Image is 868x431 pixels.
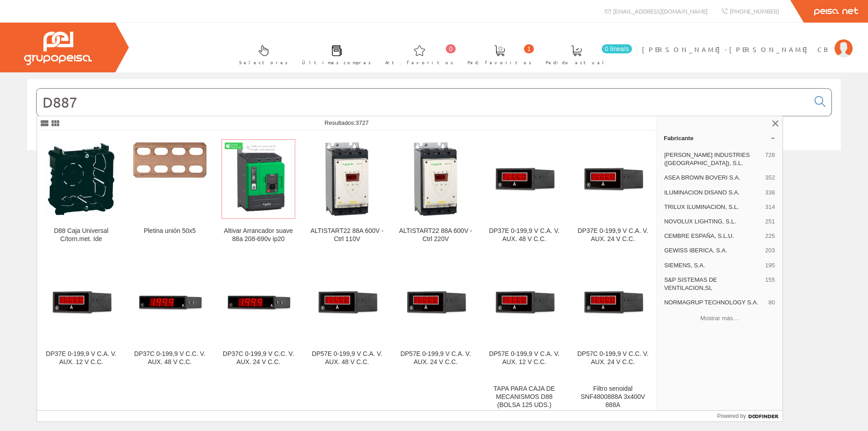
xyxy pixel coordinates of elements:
img: DP57E 0-199,9 V C.A. V. AUX. 12 V C.C. [487,265,561,339]
a: DP57E 0-199,9 V C.A. V. AUX. 12 V C.C. DP57E 0-199,9 V C.A. V. AUX. 12 V C.C. [480,254,568,377]
img: ALTISTART22 88A 600V - Ctrl 220V [399,142,472,216]
a: DP37C 0-199,9 V C.C. V. AUX. 48 V C.C. DP37C 0-199,9 V C.C. V. AUX. 48 V C.C. [126,254,214,377]
div: ALTISTART22 88A 600V - Ctrl 220V [399,227,472,243]
span: Pedido actual [546,58,607,67]
span: [PHONE_NUMBER] [730,7,779,15]
span: SIEMENS, S.A. [664,261,761,270]
span: 203 [765,246,775,255]
span: 1 [524,44,534,53]
span: CEMBRE ESPAÑA, S.L.U. [664,232,761,240]
a: Fabricante [656,131,783,145]
a: ALTISTART22 88A 600V - Ctrl 110V ALTISTART22 88A 600V - Ctrl 110V [303,131,391,254]
a: Powered by [717,411,783,422]
div: DP57E 0-199,9 V C.A. V. AUX. 48 V C.C. [310,350,384,366]
div: D88 Caja Universal C/torn.met. Ide [44,227,118,243]
img: Grupo Peisa [24,32,92,65]
input: Buscar... [37,89,809,116]
span: [EMAIL_ADDRESS][DOMAIN_NAME] [613,7,708,15]
span: ILUMINACION DISANO S.A. [664,189,761,197]
div: DP37E 0-199,9 V C.A. V. AUX. 48 V C.C. [487,227,561,243]
a: Altivar Arrancador suave 88a 208-690v ip20 Altivar Arrancador suave 88a 208-690v ip20 [214,131,302,254]
span: [PERSON_NAME] INDUSTRIES ([GEOGRAPHIC_DATA]), S.L. [664,151,761,167]
span: S&P SISTEMAS DE VENTILACION,SL [664,276,761,292]
span: 195 [765,261,775,270]
div: DP37E 0-199,9 V C.A. V. AUX. 24 V C.C. [576,227,650,243]
img: Altivar Arrancador suave 88a 208-690v ip20 [222,139,295,219]
span: TRILUX ILUMINACION, S.L. [664,203,761,211]
a: DP37C 0-199,9 V C.C. V. AUX. 24 V C.C. DP37C 0-199,9 V C.C. V. AUX. 24 V C.C. [214,254,302,377]
span: NORMAGRUP TECHNOLOGY S.A. [664,298,765,307]
a: [PERSON_NAME]-[PERSON_NAME] CB [642,38,853,46]
a: ALTISTART22 88A 600V - Ctrl 220V ALTISTART22 88A 600V - Ctrl 220V [392,131,480,254]
img: D88 Caja Universal C/torn.met. Ide [44,142,118,216]
div: DP37C 0-199,9 V C.C. V. AUX. 24 V C.C. [222,350,295,366]
span: Ped. favoritos [467,58,532,67]
a: 1 Ped. favoritos [458,38,536,71]
div: DP57C 0-199,9 V C.C. V. AUX. 24 V C.C. [576,350,650,366]
span: 352 [765,174,775,182]
div: Filtro senoidal SNF4800888A 3x400V 888A [576,385,650,409]
a: DP57E 0-199,9 V C.A. V. AUX. 48 V C.C. DP57E 0-199,9 V C.A. V. AUX. 48 V C.C. [303,254,391,377]
img: Pletina unión 50x5 [133,142,207,216]
div: Pletina unión 50x5 [133,227,207,235]
span: 80 [769,298,775,307]
span: 155 [765,276,775,292]
span: Resultados: [325,119,369,126]
a: Pletina unión 50x5 Pletina unión 50x5 [126,131,214,254]
a: Últimas compras [293,38,376,71]
div: ALTISTART22 88A 600V - Ctrl 110V [310,227,384,243]
div: DP37E 0-199,9 V C.A. V. AUX. 12 V C.C. [44,350,118,366]
img: DP37E 0-199,9 V C.A. V. AUX. 48 V C.C. [487,142,561,216]
a: DP37E 0-199,9 V C.A. V. AUX. 12 V C.C. DP37E 0-199,9 V C.A. V. AUX. 12 V C.C. [37,254,125,377]
img: DP57C 0-199,9 V C.C. V. AUX. 24 V C.C. [576,265,650,339]
img: DP37C 0-199,9 V C.C. V. AUX. 48 V C.C. [133,265,207,339]
button: Mostrar más… [660,311,779,326]
span: [PERSON_NAME]-[PERSON_NAME] CB [642,45,830,54]
span: 314 [765,203,775,211]
div: DP57E 0-199,9 V C.A. V. AUX. 24 V C.C. [399,350,472,366]
div: Altivar Arrancador suave 88a 208-690v ip20 [222,227,295,243]
span: Powered by [717,412,746,420]
span: 3727 [355,119,368,126]
a: D88 Caja Universal C/torn.met. Ide D88 Caja Universal C/torn.met. Ide [37,131,125,254]
div: © Grupo Peisa [27,161,841,169]
img: ALTISTART22 88A 600V - Ctrl 110V [310,142,384,216]
img: DP37E 0-199,9 V C.A. V. AUX. 24 V C.C. [576,142,650,216]
span: Últimas compras [302,58,371,67]
a: DP57E 0-199,9 V C.A. V. AUX. 24 V C.C. DP57E 0-199,9 V C.A. V. AUX. 24 V C.C. [392,254,480,377]
span: 225 [765,232,775,240]
a: DP37E 0-199,9 V C.A. V. AUX. 24 V C.C. DP37E 0-199,9 V C.A. V. AUX. 24 V C.C. [569,131,657,254]
div: DP57E 0-199,9 V C.A. V. AUX. 12 V C.C. [487,350,561,366]
img: DP57E 0-199,9 V C.A. V. AUX. 24 V C.C. [399,265,472,339]
img: DP37C 0-199,9 V C.C. V. AUX. 24 V C.C. [222,265,295,339]
span: NOVOLUX LIGHTING, S.L. [664,218,761,226]
span: ASEA BROWN BOVERI S.A. [664,174,761,182]
a: DP37E 0-199,9 V C.A. V. AUX. 48 V C.C. DP37E 0-199,9 V C.A. V. AUX. 48 V C.C. [480,131,568,254]
a: DP57C 0-199,9 V C.C. V. AUX. 24 V C.C. DP57C 0-199,9 V C.C. V. AUX. 24 V C.C. [569,254,657,377]
span: 0 [446,44,456,53]
span: 0 línea/s [602,44,632,53]
img: DP37E 0-199,9 V C.A. V. AUX. 12 V C.C. [44,265,118,339]
span: 251 [765,218,775,226]
span: Art. favoritos [385,58,453,67]
span: 728 [765,151,775,167]
span: GEWISS IBERICA, S.A. [664,246,761,255]
span: 338 [765,189,775,197]
a: Selectores [230,38,292,71]
div: TAPA PARA CAJA DE MECANISMOS D88 (BOLSA 125 UDS.) [487,385,561,409]
div: DP37C 0-199,9 V C.C. V. AUX. 48 V C.C. [133,350,207,366]
img: DP57E 0-199,9 V C.A. V. AUX. 48 V C.C. [310,265,384,339]
span: Selectores [239,58,288,67]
